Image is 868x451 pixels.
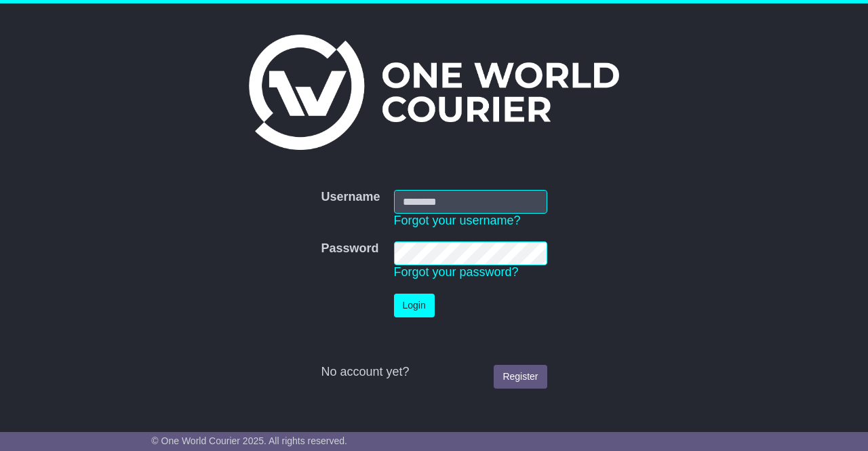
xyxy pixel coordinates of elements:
[321,365,547,380] div: No account yet?
[494,365,547,389] a: Register
[321,190,380,205] label: Username
[151,435,347,446] span: © One World Courier 2025. All rights reserved.
[321,241,378,256] label: Password
[394,214,521,227] a: Forgot your username?
[394,294,435,317] button: Login
[249,35,619,150] img: One World
[394,265,519,279] a: Forgot your password?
